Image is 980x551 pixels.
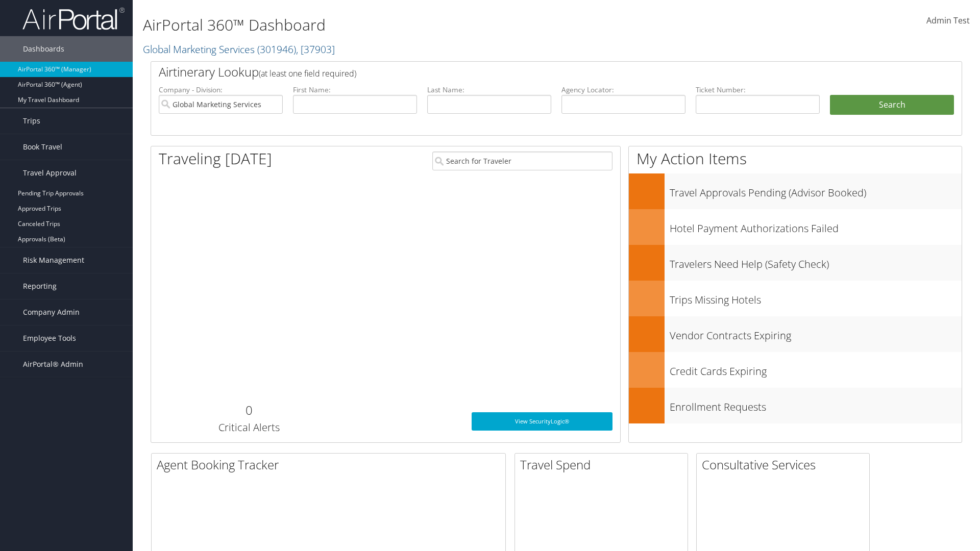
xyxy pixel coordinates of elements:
a: Travel Approvals Pending (Advisor Booked) [629,173,962,209]
h3: Enrollment Requests [670,395,962,414]
h1: AirPortal 360™ Dashboard [143,14,694,36]
h3: Vendor Contracts Expiring [670,323,962,343]
h3: Trips Missing Hotels [670,288,962,307]
a: View SecurityLogic® [472,412,612,431]
h3: Travelers Need Help (Safety Check) [670,252,962,271]
h3: Travel Approvals Pending (Advisor Booked) [670,181,962,200]
span: Travel Approval [23,160,77,186]
label: Company - Division: [159,85,283,95]
a: Global Marketing Services [143,42,335,56]
h1: My Action Items [629,148,962,169]
span: , [ 37903 ] [296,42,335,56]
span: Dashboards [23,36,64,62]
label: Last Name: [427,85,551,95]
span: (at least one field required) [259,68,356,79]
span: AirPortal® Admin [23,352,83,377]
span: ( 301946 ) [257,42,296,56]
label: Ticket Number: [696,85,820,95]
h2: Agent Booking Tracker [157,456,505,473]
label: First Name: [293,85,417,95]
h3: Critical Alerts [159,420,339,435]
span: Company Admin [23,299,80,325]
img: airportal-logo.png [22,7,125,31]
a: Hotel Payment Authorizations Failed [629,209,962,245]
span: Employee Tools [23,325,76,351]
h2: Airtinerary Lookup [159,63,887,81]
h2: Consultative Services [702,456,869,473]
span: Risk Management [23,247,84,273]
h3: Hotel Payment Authorizations Failed [670,216,962,236]
label: Agency Locator: [561,85,685,95]
h2: Travel Spend [520,456,688,473]
h2: 0 [159,402,339,419]
span: Book Travel [23,134,62,160]
button: Search [830,95,954,115]
a: Vendor Contracts Expiring [629,316,962,352]
a: Enrollment Requests [629,388,962,423]
h3: Credit Cards Expiring [670,359,962,379]
a: Trips Missing Hotels [629,281,962,316]
h1: Traveling [DATE] [159,148,272,169]
a: Credit Cards Expiring [629,352,962,388]
span: Trips [23,108,40,134]
input: Search for Traveler [432,152,612,170]
span: Reporting [23,273,57,299]
a: Admin Test [926,5,970,37]
a: Travelers Need Help (Safety Check) [629,245,962,281]
span: Admin Test [926,15,970,26]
